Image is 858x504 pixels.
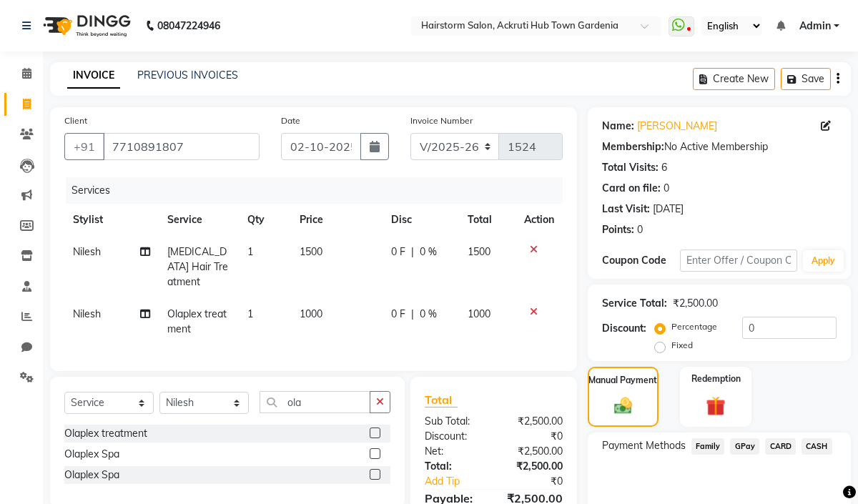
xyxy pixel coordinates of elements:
label: Invoice Number [410,114,473,127]
label: Percentage [671,320,717,333]
span: Payment Methods [602,438,686,453]
label: Redemption [691,372,741,385]
span: 1 [247,245,253,258]
span: 1500 [468,245,490,258]
div: Card on file: [602,181,661,196]
label: Date [281,114,300,127]
th: Service [159,204,238,236]
div: Olaplex Spa [64,447,119,462]
div: Total: [414,459,493,474]
img: _gift.svg [700,394,732,418]
span: [MEDICAL_DATA] Hair Treatment [167,245,228,288]
div: Discount: [602,321,646,336]
span: 0 % [420,244,437,260]
span: CASH [802,438,832,455]
span: | [411,307,414,322]
label: Fixed [671,339,693,352]
div: Membership: [602,139,664,154]
div: ₹2,500.00 [493,444,573,459]
div: Points: [602,222,634,237]
div: Sub Total: [414,414,493,429]
a: PREVIOUS INVOICES [137,69,238,81]
span: Nilesh [73,307,101,320]
span: 1000 [468,307,490,320]
div: Net: [414,444,493,459]
div: ₹2,500.00 [493,414,573,429]
span: Family [691,438,725,455]
div: No Active Membership [602,139,837,154]
div: Coupon Code [602,253,680,268]
span: 1 [247,307,253,320]
button: Create New [693,68,775,90]
label: Client [64,114,87,127]
div: Total Visits: [602,160,659,175]
th: Price [291,204,383,236]
div: ₹0 [507,474,573,489]
span: 1000 [300,307,322,320]
th: Stylist [64,204,159,236]
input: Search by Name/Mobile/Email/Code [103,133,260,160]
th: Action [516,204,563,236]
div: 6 [661,160,667,175]
a: INVOICE [67,63,120,89]
div: [DATE] [653,202,684,217]
span: 0 F [391,307,405,322]
span: Nilesh [73,245,101,258]
span: Total [425,392,458,407]
button: +91 [64,133,104,160]
div: Discount: [414,429,493,444]
img: _cash.svg [608,395,638,417]
div: ₹2,500.00 [493,459,573,474]
div: Last Visit: [602,202,650,217]
a: Add Tip [414,474,507,489]
span: 1500 [300,245,322,258]
span: Olaplex treatment [167,307,227,335]
div: Olaplex Spa [64,468,119,483]
span: Admin [799,19,831,34]
th: Total [459,204,516,236]
div: Service Total: [602,296,667,311]
span: 0 F [391,244,405,260]
span: 0 % [420,307,437,322]
div: 0 [664,181,669,196]
div: ₹2,500.00 [673,296,718,311]
label: Manual Payment [588,374,657,387]
a: [PERSON_NAME] [637,119,717,134]
div: ₹0 [493,429,573,444]
span: | [411,244,414,260]
th: Qty [239,204,292,236]
div: Services [66,177,573,204]
button: Save [781,68,831,90]
b: 08047224946 [157,6,220,46]
img: logo [36,6,134,46]
input: Search or Scan [260,391,370,413]
div: Name: [602,119,634,134]
div: 0 [637,222,643,237]
span: GPay [730,438,759,455]
span: CARD [765,438,796,455]
div: Olaplex treatment [64,426,147,441]
input: Enter Offer / Coupon Code [680,249,797,272]
button: Apply [803,250,844,272]
th: Disc [383,204,459,236]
